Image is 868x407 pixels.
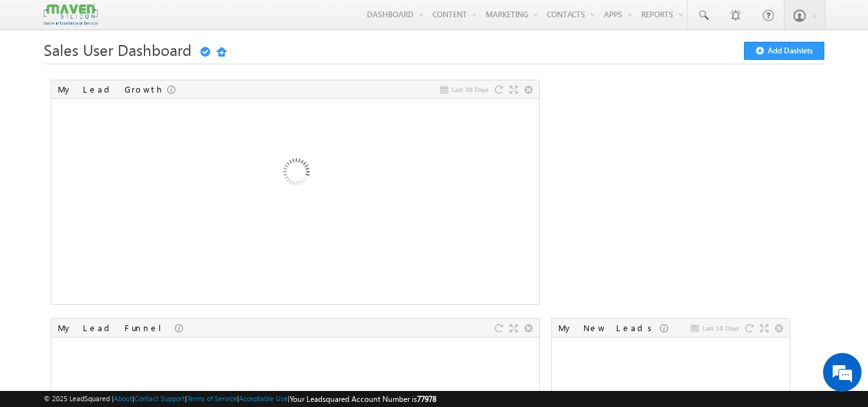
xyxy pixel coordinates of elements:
img: Custom Logo [44,3,98,26]
a: Acceptable Use [239,394,288,402]
div: My New Leads [558,322,660,334]
span: 77978 [417,394,436,404]
span: Last 10 Days [702,322,739,334]
a: About [114,394,132,402]
a: Contact Support [134,394,185,402]
div: My Lead Growth [58,84,167,95]
div: My Lead Funnel [58,322,175,334]
span: Your Leadsquared Account Number is [290,394,436,404]
span: Last 30 Days [452,84,488,95]
span: Sales User Dashboard [44,39,191,60]
a: Terms of Service [187,394,237,402]
img: Loading... [226,105,364,243]
span: © 2025 LeadSquared | | | | | [44,393,436,405]
button: Add Dashlets [744,42,824,60]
